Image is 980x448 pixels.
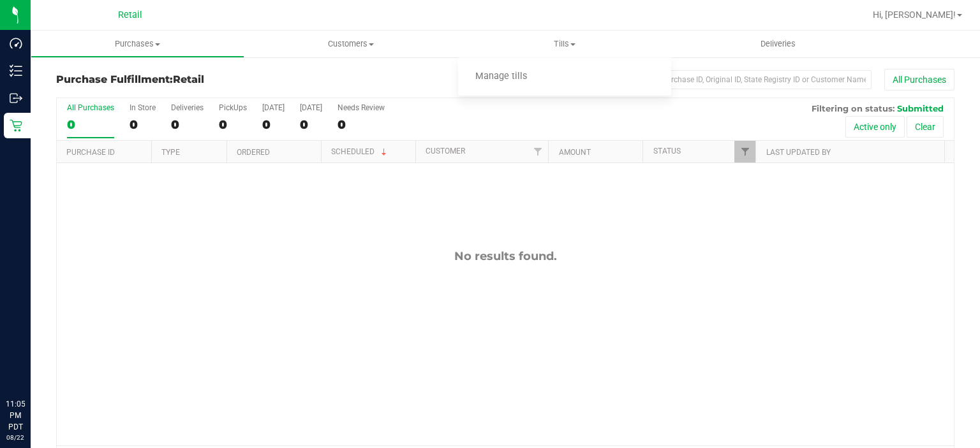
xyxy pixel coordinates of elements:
a: Amount [559,148,591,157]
div: 0 [338,117,385,132]
button: Clear [907,116,944,138]
a: Filter [734,141,755,163]
span: Retail [118,10,142,20]
inline-svg: Retail [10,119,22,132]
a: Purchases [31,31,244,57]
span: Tills [458,38,672,50]
a: Scheduled [331,147,389,156]
a: Customer [426,147,465,155]
span: Hi, [PERSON_NAME]! [873,10,956,20]
a: Customers [244,31,458,57]
a: Deliveries [671,31,885,57]
a: Type [161,148,180,157]
a: Last Updated By [766,148,831,157]
div: All Purchases [67,103,114,112]
div: 0 [262,117,285,132]
div: Deliveries [171,103,204,112]
div: 0 [219,117,247,132]
div: No results found. [57,249,954,263]
button: Active only [845,116,905,138]
div: 0 [171,117,204,132]
div: 0 [67,117,114,132]
inline-svg: Outbound [10,92,22,105]
div: Needs Review [338,103,385,112]
a: Tills Manage tills [458,31,672,57]
span: Submitted [897,103,944,113]
div: In Store [130,103,156,112]
button: All Purchases [884,69,954,90]
a: Status [653,147,681,155]
a: Ordered [237,148,270,157]
div: [DATE] [262,103,285,112]
inline-svg: Inventory [10,64,22,77]
p: 08/22 [6,433,25,442]
span: Deliveries [743,38,813,50]
inline-svg: Dashboard [10,37,22,50]
a: Purchase ID [66,148,115,157]
div: 0 [130,117,156,132]
div: PickUps [219,103,247,112]
a: Filter [527,141,548,163]
span: Manage tills [458,71,544,82]
div: [DATE] [300,103,322,112]
span: Filtering on status: [812,103,895,113]
div: 0 [300,117,322,132]
span: Purchases [31,38,244,50]
h3: Purchase Fulfillment: [56,74,355,85]
input: Search Purchase ID, Original ID, State Registry ID or Customer Name... [616,70,872,89]
p: 11:05 PM PDT [6,398,25,433]
span: Customers [245,38,457,50]
span: Retail [173,73,204,85]
iframe: Resource center [13,346,51,384]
